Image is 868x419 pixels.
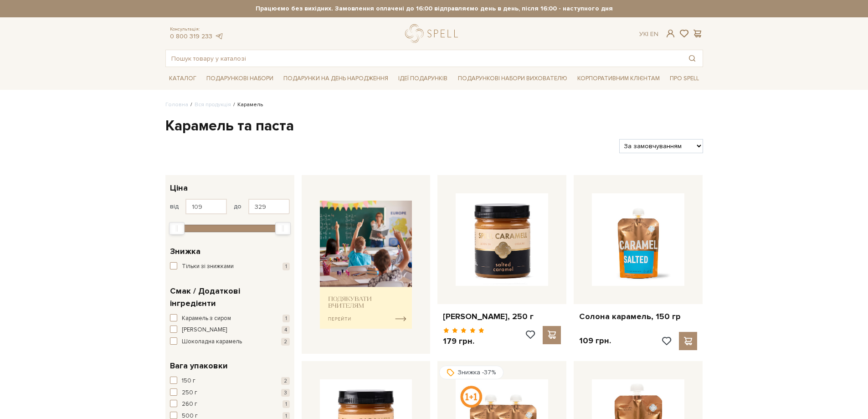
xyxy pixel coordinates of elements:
button: 150 г 2 [170,377,290,386]
span: 1 [282,315,290,322]
a: Подарункові набори [203,72,277,86]
span: 250 г [182,388,197,398]
div: Max [275,222,291,235]
span: 1 [282,263,290,270]
a: Корпоративним клієнтам [574,71,663,86]
h1: Карамель та паста [165,117,703,136]
span: 3 [281,389,290,397]
span: до [234,202,241,211]
a: logo [405,24,462,43]
div: Min [169,222,185,235]
div: Ук [639,30,658,38]
a: En [650,30,658,38]
button: Тільки зі знижками 1 [170,262,290,271]
span: Ціна [170,182,188,194]
span: 150 г [182,377,195,386]
input: Ціна [248,199,290,214]
a: Подарункові набори вихователю [454,71,571,86]
a: 0 800 319 233 [170,32,212,40]
a: Головна [165,101,188,108]
span: 4 [282,326,290,334]
span: 2 [281,338,290,346]
span: Консультація: [170,26,224,32]
a: Ідеї подарунків [395,72,451,86]
button: 250 г 3 [170,388,290,398]
span: 1 [282,400,290,408]
img: Солона карамель, 150 гр [592,193,684,286]
span: 260 г [182,400,197,409]
span: Тільки зі знижками [182,262,234,271]
p: 179 грн. [443,336,484,347]
button: Карамель з сиром 1 [170,314,290,323]
span: Шоколадна карамель [182,337,242,347]
a: telegram [215,32,224,40]
a: Солона карамель, 150 гр [579,311,697,322]
button: Пошук товару у каталозі [682,50,703,67]
button: Шоколадна карамель 2 [170,337,290,347]
span: | [647,30,648,38]
button: 260 г 1 [170,400,290,409]
input: Ціна [185,199,227,214]
input: Пошук товару у каталозі [166,50,682,67]
span: Вага упаковки [170,360,228,372]
a: [PERSON_NAME], 250 г [443,311,561,322]
a: Каталог [165,72,200,86]
span: від [170,202,179,211]
li: Карамель [231,101,263,109]
p: 109 грн. [579,336,611,346]
span: Карамель з сиром [182,314,231,323]
a: Подарунки на День народження [280,72,392,86]
span: Знижка [170,245,200,258]
img: banner [320,201,412,329]
span: 2 [281,377,290,385]
span: [PERSON_NAME] [182,326,227,335]
a: Про Spell [666,72,703,86]
div: Знижка -37% [439,366,503,379]
strong: Працюємо без вихідних. Замовлення оплачені до 16:00 відправляємо день в день, після 16:00 - насту... [165,5,703,13]
span: Смак / Додаткові інгредієнти [170,285,288,310]
a: Вся продукція [195,101,231,108]
button: [PERSON_NAME] 4 [170,326,290,335]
